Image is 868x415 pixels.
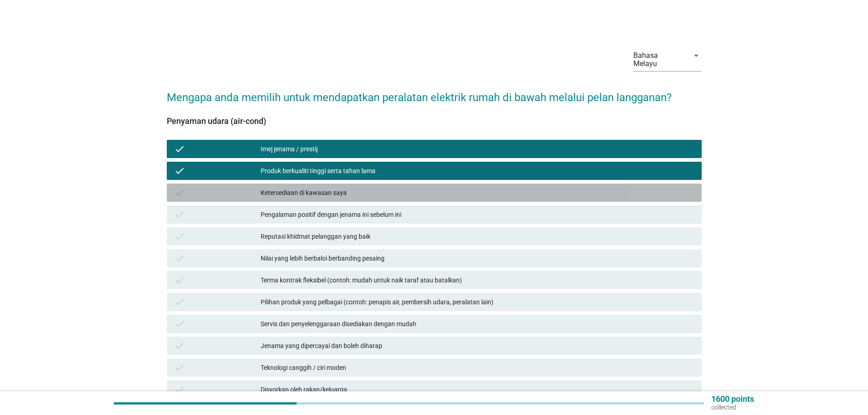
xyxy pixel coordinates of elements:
div: Disyorkan oleh rakan/keluarga [261,384,694,395]
div: Servis dan penyelenggaraan disediakan dengan mudah [261,318,694,329]
i: check [174,384,185,395]
i: check [174,231,185,242]
i: check [174,340,185,351]
i: check [174,187,185,198]
i: check [174,297,185,307]
div: Jenama yang dipercayai dan boleh diharap [261,340,694,351]
div: Produk berkualiti tinggi serta tahan lama [261,165,694,176]
h2: Mengapa anda memilih untuk mendapatkan peralatan elektrik rumah di bawah melalui pelan langganan? [167,80,702,106]
i: check [174,253,185,264]
i: arrow_drop_down [691,50,702,61]
div: Ketersediaan di kawasan saya [261,187,694,198]
div: Pengalaman positif dengan jenama ini sebelum ini [261,209,694,220]
i: check [174,318,185,329]
div: Terma kontrak fleksibel (contoh: mudah untuk naik taraf atau batalkan) [261,275,694,286]
div: Teknologi canggih / ciri moden [261,362,694,373]
div: Reputasi khidmat pelanggan yang baik [261,231,694,242]
div: Imej jenama / prestij [261,143,694,154]
i: check [174,143,185,154]
i: check [174,362,185,373]
i: check [174,275,185,286]
i: check [174,209,185,220]
div: Bahasa Melayu [633,51,683,68]
div: Pilihan produk yang pelbagai (contoh: penapis air, pembersih udara, peralatan lain) [261,297,694,307]
div: Penyaman udara (air-cond) [167,115,702,127]
p: collected [711,403,754,411]
div: Nilai yang lebih berbaloi berbanding pesaing [261,253,694,264]
p: 1600 points [711,395,754,403]
i: check [174,165,185,176]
